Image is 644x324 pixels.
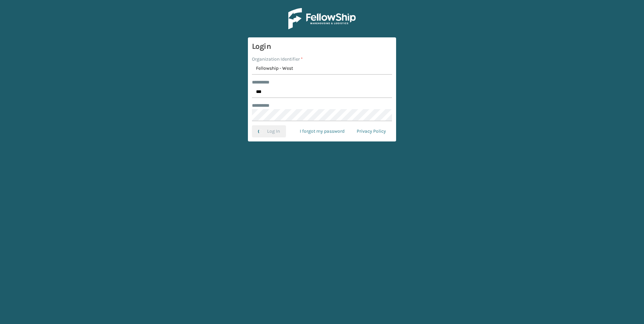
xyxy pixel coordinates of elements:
[252,41,392,52] h3: Login
[294,125,351,137] a: I forgot my password
[351,125,392,137] a: Privacy Policy
[252,56,303,63] label: Organization Identifier
[252,125,286,137] button: Log In
[288,8,356,29] img: Logo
